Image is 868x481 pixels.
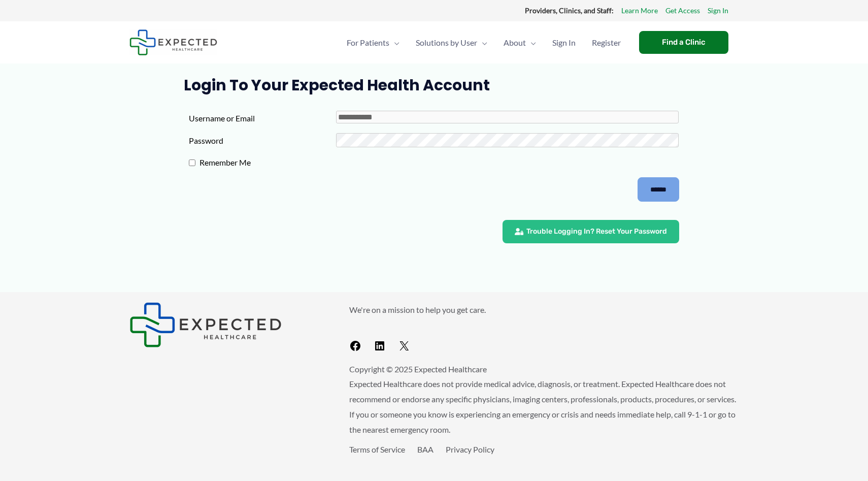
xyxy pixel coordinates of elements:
span: For Patients [347,25,389,60]
span: Register [592,25,621,60]
a: Sign In [544,25,584,60]
a: Solutions by UserMenu Toggle [408,25,495,60]
nav: Primary Site Navigation [339,25,629,60]
a: Terms of Service [349,444,405,454]
a: BAA [417,444,433,454]
a: Find a Clinic [639,31,728,54]
a: For PatientsMenu Toggle [339,25,408,60]
span: Menu Toggle [477,25,487,60]
aside: Footer Widget 2 [349,302,739,357]
img: Expected Healthcare Logo - side, dark font, small [129,302,282,347]
span: Menu Toggle [389,25,399,60]
p: We're on a mission to help you get care. [349,302,739,317]
a: AboutMenu Toggle [495,25,544,60]
strong: Providers, Clinics, and Staff: [525,6,614,15]
aside: Footer Widget 1 [129,302,324,347]
a: Register [584,25,629,60]
img: Expected Healthcare Logo - side, dark font, small [129,29,217,55]
h1: Login to Your Expected Health Account [184,76,685,94]
span: Trouble Logging In? Reset Your Password [526,228,667,235]
span: Solutions by User [416,25,477,60]
a: Get Access [665,4,700,17]
a: Privacy Policy [446,444,494,454]
label: Password [189,133,336,148]
span: About [504,25,526,60]
span: Copyright © 2025 Expected Healthcare [349,364,487,374]
span: Menu Toggle [526,25,536,60]
label: Remember Me [195,155,343,170]
aside: Footer Widget 3 [349,442,739,480]
label: Username or Email [189,111,336,126]
span: Sign In [552,25,576,60]
a: Learn More [621,4,658,17]
a: Sign In [708,4,728,17]
a: Trouble Logging In? Reset Your Password [503,220,679,243]
span: Expected Healthcare does not provide medical advice, diagnosis, or treatment. Expected Healthcare... [349,379,736,434]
